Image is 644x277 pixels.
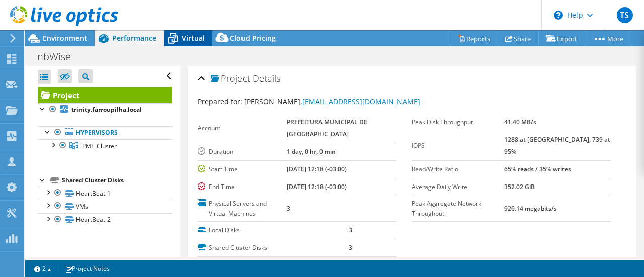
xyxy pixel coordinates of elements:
svg: \n [554,11,563,20]
span: Cloud Pricing [230,33,276,43]
label: Prepared for: [198,97,243,106]
span: Details [253,72,280,84]
label: Read/Write Ratio [412,164,504,174]
label: Shared Cluster Disks [198,243,349,253]
a: More [585,31,631,46]
span: Project [211,74,250,84]
b: 352.02 GiB [504,182,535,191]
b: 1 day, 0 hr, 0 min [287,147,336,156]
a: Reports [450,31,498,46]
a: trinity.farroupilha.local [38,103,172,116]
span: TS [617,7,633,23]
a: Export [538,31,585,46]
span: PMF_Cluster [82,142,117,150]
b: 3 [349,243,352,252]
b: 3 [349,226,352,234]
label: End Time [198,182,287,192]
label: Peak Disk Throughput [412,117,504,127]
label: Peak Aggregate Network Throughput [412,199,504,219]
a: VMs [38,200,172,213]
label: Account [198,123,287,133]
b: [DATE] 12:18 (-03:00) [287,165,347,173]
a: Project [38,87,172,103]
b: 3 [287,204,290,213]
label: Start Time [198,164,287,174]
label: Duration [198,147,287,157]
a: Share [498,31,539,46]
b: 1288 at [GEOGRAPHIC_DATA], 739 at 95% [504,135,610,156]
b: PREFEITURA MUNICIPAL DE [GEOGRAPHIC_DATA] [287,118,367,138]
span: Performance [112,33,156,43]
span: Virtual [182,33,205,43]
b: trinity.farroupilha.local [71,105,142,114]
b: 926.14 megabits/s [504,204,557,213]
a: Project Notes [58,262,117,275]
h1: nbWise [33,51,87,62]
b: 41.40 MB/s [504,118,536,126]
a: PMF_Cluster [38,139,172,152]
label: Physical Servers and Virtual Machines [198,199,287,219]
span: Environment [43,33,87,43]
b: [DATE] 12:18 (-03:00) [287,182,347,191]
label: Local Disks [198,225,349,235]
a: 2 [27,262,58,275]
label: Average Daily Write [412,182,504,192]
a: Hypervisors [38,126,172,139]
label: IOPS [412,141,504,151]
span: [PERSON_NAME], [244,97,420,106]
a: HeartBeat-2 [38,213,172,226]
div: Shared Cluster Disks [62,174,172,187]
a: HeartBeat-1 [38,187,172,200]
a: [EMAIL_ADDRESS][DOMAIN_NAME] [302,97,420,106]
b: 65% reads / 35% writes [504,165,571,173]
